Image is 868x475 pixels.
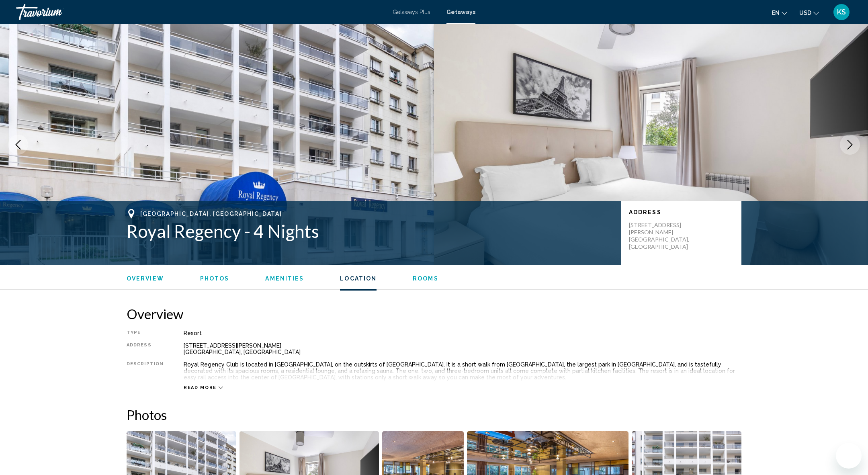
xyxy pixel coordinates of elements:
[265,275,304,282] button: Amenities
[8,135,28,155] button: Previous image
[840,135,860,155] button: Next image
[836,443,862,469] iframe: Кнопка запуска окна обмена сообщениями
[127,221,613,242] h1: Royal Regency - 4 Nights
[200,275,229,282] span: Photos
[127,275,164,282] button: Overview
[265,275,304,282] span: Amenities
[340,275,377,282] span: Location
[393,9,430,15] a: Getaways Plus
[184,385,223,391] button: Read more
[629,221,693,250] p: [STREET_ADDRESS][PERSON_NAME] [GEOGRAPHIC_DATA], [GEOGRAPHIC_DATA]
[127,306,741,322] h2: Overview
[127,361,164,381] div: Description
[184,342,741,355] div: [STREET_ADDRESS][PERSON_NAME] [GEOGRAPHIC_DATA], [GEOGRAPHIC_DATA]
[772,7,787,18] button: Change language
[799,7,819,18] button: Change currency
[772,10,780,16] span: en
[16,4,385,20] a: Travorium
[184,385,217,390] span: Read more
[127,342,164,355] div: Address
[837,8,846,16] span: KS
[413,275,438,282] button: Rooms
[629,209,733,215] p: Address
[200,275,229,282] button: Photos
[340,275,377,282] button: Location
[184,361,741,381] div: Royal Regency Club is located in [GEOGRAPHIC_DATA], on the outskirts of [GEOGRAPHIC_DATA]. It is ...
[184,330,741,336] div: Resort
[799,10,811,16] span: USD
[127,407,741,423] h2: Photos
[413,275,438,282] span: Rooms
[127,275,164,282] span: Overview
[446,9,475,15] a: Getaways
[127,330,164,336] div: Type
[140,211,282,217] span: [GEOGRAPHIC_DATA], [GEOGRAPHIC_DATA]
[831,4,852,20] button: User Menu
